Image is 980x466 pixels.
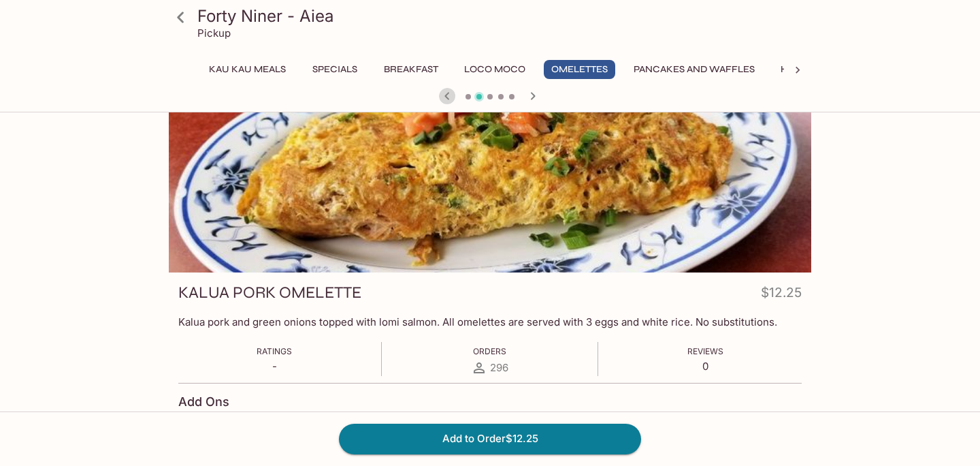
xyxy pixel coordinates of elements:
button: Hawaiian Style French Toast [773,60,941,79]
p: Kalua pork and green onions topped with lomi salmon. All omelettes are served with 3 eggs and whi... [178,315,802,328]
button: Breakfast [376,60,446,79]
h3: KALUA PORK OMELETTE [178,282,361,303]
span: Ratings [257,346,292,356]
span: Reviews [687,346,723,356]
button: Loco Moco [457,60,533,79]
h4: $12.25 [761,282,802,309]
button: Omelettes [544,60,615,79]
button: Kau Kau Meals [201,60,293,79]
button: Add to Order$12.25 [339,424,641,454]
div: KALUA PORK OMELETTE [169,92,811,273]
span: 296 [490,361,508,374]
button: Specials [304,60,365,79]
p: - [257,360,292,373]
p: 0 [687,360,723,373]
h4: Add Ons [178,394,229,409]
span: Orders [473,346,506,356]
p: Pickup [197,27,231,40]
button: Pancakes and Waffles [626,60,762,79]
h3: Forty Niner - Aiea [197,5,806,27]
